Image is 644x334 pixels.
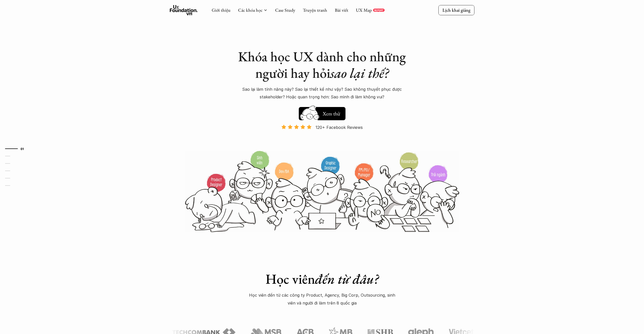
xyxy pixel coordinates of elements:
[438,5,474,15] a: Lịch khai giảng
[373,9,385,12] a: REPORT
[233,271,411,287] h1: Học viên
[316,124,363,131] p: 120+ Facebook Reviews
[238,7,262,13] a: Các khóa học
[330,64,389,82] em: sao lại thế?
[356,7,372,13] a: UX Map
[246,291,398,307] p: Học viên đến từ các công ty Product, Agency, Big Corp, Outsourcing, sinh viên và người đi làm trê...
[233,48,411,81] h1: Khóa học UX dành cho những người hay hỏi
[335,7,348,13] a: Bài viết
[5,146,29,152] a: 01
[315,270,378,288] em: đến từ đâu?
[212,7,230,13] a: Giới thiệu
[233,85,411,101] p: Sao lại làm tính năng này? Sao lại thiết kế như vậy? Sao không thuyết phục được stakeholder? Hoặc...
[21,147,24,150] strong: 01
[442,7,470,13] p: Lịch khai giảng
[303,7,327,13] a: Truyện tranh
[299,104,345,120] a: Xem thử
[277,124,367,150] a: 120+ Facebook Reviews
[374,9,384,12] p: REPORT
[275,7,295,13] a: Case Study
[323,110,340,117] h5: Xem thử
